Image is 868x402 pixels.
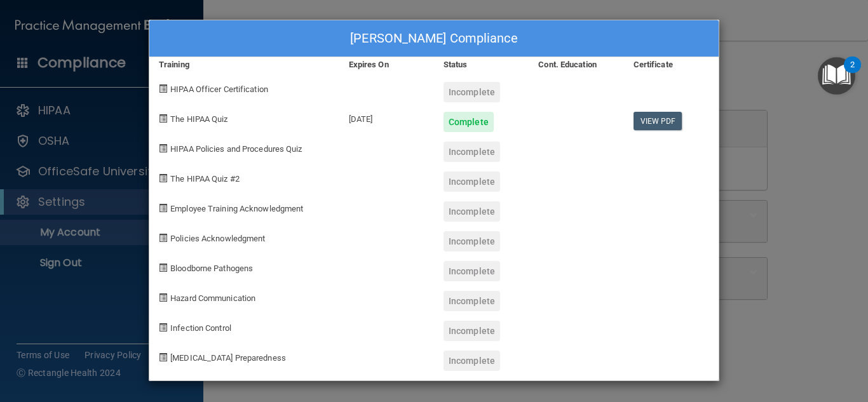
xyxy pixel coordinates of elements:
div: Training [149,57,339,72]
span: The HIPAA Quiz #2 [170,174,240,184]
div: Incomplete [444,351,500,371]
div: Incomplete [444,291,500,311]
div: Incomplete [444,201,500,222]
div: Certificate [624,57,719,72]
span: Employee Training Acknowledgment [170,204,303,213]
div: 2 [850,65,855,81]
div: Complete [444,112,494,132]
span: Bloodborne Pathogens [170,264,253,273]
div: Incomplete [444,171,500,192]
div: Expires On [339,57,434,72]
span: Hazard Communication [170,293,255,303]
div: [DATE] [339,102,434,132]
div: Incomplete [444,231,500,251]
span: HIPAA Policies and Procedures Quiz [170,144,302,154]
span: The HIPAA Quiz [170,114,227,124]
span: Infection Control [170,323,231,333]
button: Open Resource Center, 2 new notifications [818,57,855,95]
div: Status [434,57,529,72]
span: HIPAA Officer Certification [170,84,268,94]
div: Cont. Education [529,57,623,72]
div: Incomplete [444,321,500,341]
span: [MEDICAL_DATA] Preparedness [170,353,286,363]
span: Policies Acknowledgment [170,234,265,243]
div: Incomplete [444,261,500,281]
div: Incomplete [444,142,500,162]
div: Incomplete [444,82,500,102]
div: [PERSON_NAME] Compliance [149,20,719,57]
a: View PDF [634,112,682,130]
